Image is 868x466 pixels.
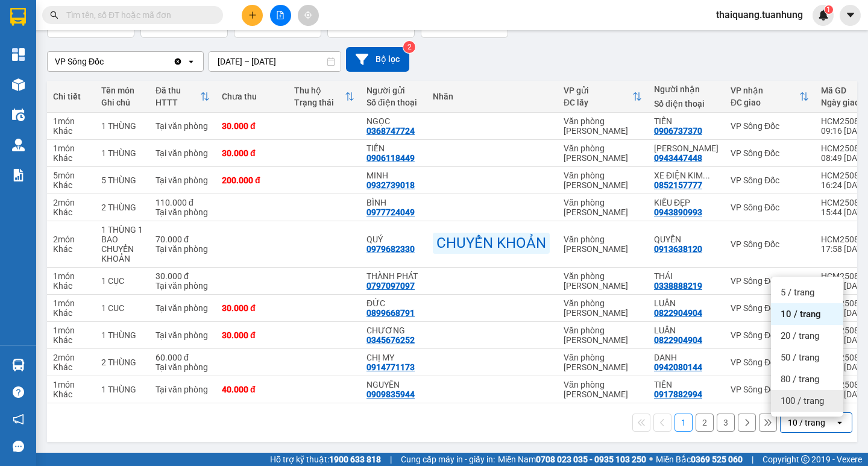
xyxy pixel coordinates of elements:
span: 5 / trang [781,286,814,298]
div: THÁI [654,271,719,281]
div: ĐỨC [366,298,421,308]
th: Toggle SortBy [288,81,360,113]
div: 5 món [53,171,89,180]
span: plus [248,11,257,19]
div: 0906118449 [366,153,415,163]
div: VP Sông Đốc [731,203,809,212]
div: Chi tiết [53,92,89,101]
div: CHƯƠNG [366,326,421,335]
sup: 1 [825,5,833,14]
input: Selected VP Sông Đốc. [105,55,106,68]
div: 0917882994 [654,389,702,399]
div: NGỌC [366,116,421,126]
div: Thu hộ [294,86,345,95]
button: Bộ lọc [346,47,409,72]
div: 30.000 đ [222,330,282,340]
div: 1 THÙNG [101,385,143,394]
span: Hỗ trợ kỹ thuật: [270,453,381,466]
span: aim [304,11,312,19]
div: 0906737370 [654,126,702,136]
div: Văn phòng [PERSON_NAME] [564,235,642,254]
div: VP Sông Đốc [731,276,809,286]
div: 1 THÙNG 1 BAO [101,225,143,244]
div: Nhãn [433,92,552,101]
button: 1 [675,414,693,432]
div: 0913638120 [654,244,702,254]
div: CHUYỂN KHOẢN [101,244,143,263]
div: TIẾN [654,116,719,126]
div: Tại văn phòng [156,244,210,254]
div: HTTT [156,98,200,107]
span: thaiquang.tuanhung [706,7,813,22]
input: Select a date range. [209,52,341,71]
div: LUÂN [654,326,719,335]
div: 0942080144 [654,362,702,372]
div: 0345676252 [366,335,415,345]
div: 30.000 đ [222,121,282,131]
div: QUYỀN [654,235,719,244]
div: VP Sông Đốc [731,303,809,313]
span: | [390,453,392,466]
div: Người gửi [366,86,421,95]
div: 200.000 đ [222,175,282,185]
div: 2 món [53,353,89,362]
div: 30.000 đ [222,303,282,313]
input: Tìm tên, số ĐT hoặc mã đơn [66,8,209,22]
span: Miền Bắc [656,453,743,466]
img: solution-icon [12,169,25,181]
span: file-add [276,11,285,19]
div: Khác [53,389,89,399]
div: Khác [53,335,89,345]
div: Văn phòng [PERSON_NAME] [564,326,642,345]
div: KIỀU ĐẸP [654,198,719,207]
span: copyright [801,455,810,464]
span: 20 / trang [781,330,819,342]
div: Khác [53,126,89,136]
span: 10 / trang [781,308,821,320]
div: Khác [53,244,89,254]
span: search [50,11,58,19]
div: 0338888219 [654,281,702,291]
div: Người nhận [654,84,719,94]
span: ... [703,171,710,180]
img: warehouse-icon [12,359,25,371]
div: Văn phòng [PERSON_NAME] [564,298,642,318]
div: Khác [53,153,89,163]
svg: open [186,57,196,66]
div: XE ĐIỆN KIM CHI [654,171,719,180]
div: Văn phòng [PERSON_NAME] [564,271,642,291]
div: 0899668791 [366,308,415,318]
img: warehouse-icon [12,78,25,91]
div: Chưa thu [222,92,282,101]
span: notification [13,414,24,425]
span: caret-down [845,10,856,20]
div: VP Sông Đốc [731,357,809,367]
div: LUÂN [654,298,719,308]
div: 2 THÙNG [101,203,143,212]
button: 3 [717,414,735,432]
div: VP gửi [564,86,632,95]
div: Tại văn phòng [156,175,210,185]
div: 30.000 đ [222,148,282,158]
div: MINH [366,171,421,180]
div: Tại văn phòng [156,330,210,340]
span: message [13,441,24,452]
div: Tại văn phòng [156,385,210,394]
div: Khác [53,281,89,291]
div: 1 món [53,143,89,153]
div: Khác [53,308,89,318]
div: 2 THÙNG [101,357,143,367]
div: Văn phòng [PERSON_NAME] [564,143,642,163]
div: 0368747724 [366,126,415,136]
div: ĐC lấy [564,98,632,107]
div: 1 món [53,298,89,308]
span: question-circle [13,386,24,398]
strong: 0708 023 035 - 0935 103 250 [536,455,646,464]
div: 0943890993 [654,207,702,217]
div: Tại văn phòng [156,303,210,313]
div: CHUYỂN KHOẢN [433,233,550,254]
div: 10 / trang [788,417,825,429]
svg: Clear value [173,57,183,66]
th: Toggle SortBy [558,81,648,113]
div: Tại văn phòng [156,148,210,158]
